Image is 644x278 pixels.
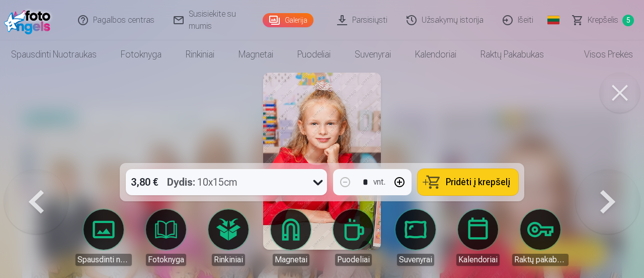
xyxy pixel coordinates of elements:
[126,169,163,195] div: 3,80 €
[109,40,174,69] a: Fotoknyga
[512,209,569,266] a: Raktų pakabukas
[335,254,372,266] div: Puodeliai
[373,176,385,188] div: vnt.
[343,40,403,69] a: Suvenyrai
[263,209,319,266] a: Magnetai
[397,254,434,266] div: Suvenyrai
[174,40,226,69] a: Rinkiniai
[446,178,510,187] span: Pridėti į krepšelį
[4,4,55,36] img: /fa2
[512,254,569,266] div: Raktų pakabukas
[325,209,381,266] a: Puodeliai
[403,40,468,69] a: Kalendoriai
[588,14,618,26] span: Krepšelis
[273,254,309,266] div: Magnetai
[200,209,257,266] a: Rinkiniai
[450,209,506,266] a: Kalendoriai
[167,175,195,189] strong: Dydis :
[167,169,237,195] div: 10x15cm
[456,254,500,266] div: Kalendoriai
[387,209,444,266] a: Suvenyrai
[138,209,194,266] a: Fotoknyga
[75,209,132,266] a: Spausdinti nuotraukas
[75,254,132,266] div: Spausdinti nuotraukas
[418,169,518,195] button: Pridėti į krepšelį
[212,254,245,266] div: Rinkiniai
[263,13,313,27] a: Galerija
[285,40,343,69] a: Puodeliai
[226,40,285,69] a: Magnetai
[146,254,186,266] div: Fotoknyga
[622,15,634,26] span: 5
[468,40,556,69] a: Raktų pakabukas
